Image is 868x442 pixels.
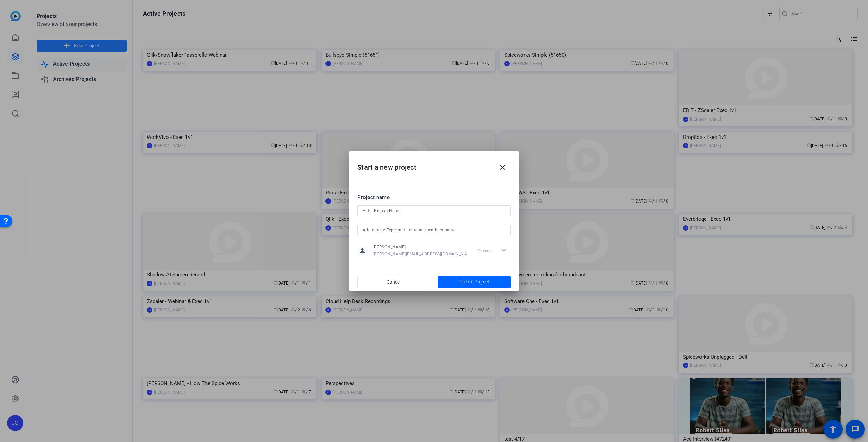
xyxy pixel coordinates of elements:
[373,244,470,250] span: [PERSON_NAME]
[357,194,511,201] div: Project name
[363,226,505,234] input: Add others: Type email or team members name
[387,276,401,289] span: Cancel
[373,251,470,257] span: [PERSON_NAME][EMAIL_ADDRESS][DOMAIN_NAME]
[438,276,511,288] button: Create Project
[357,246,368,256] mat-icon: person
[363,207,505,215] input: Enter Project Name
[459,278,489,286] span: Create Project
[349,151,519,178] h2: Start a new project
[498,163,507,171] mat-icon: close
[357,276,430,288] button: Cancel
